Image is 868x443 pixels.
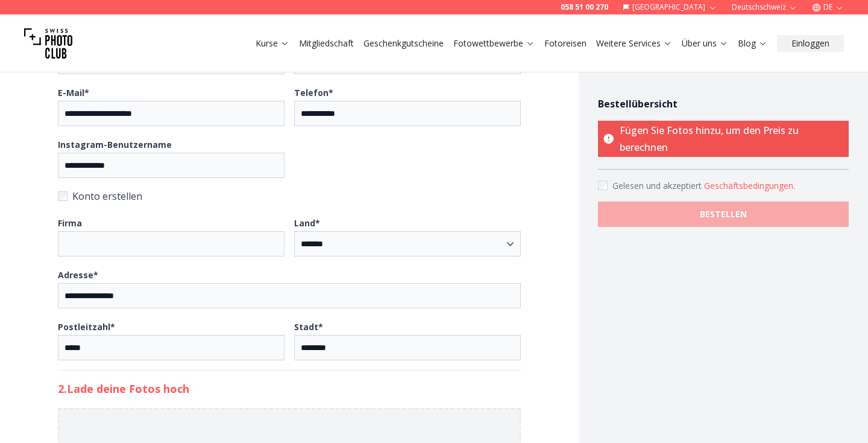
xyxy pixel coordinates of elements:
a: Geschenkgutscheine [363,37,444,49]
button: BESTELLEN [598,202,849,227]
h2: 2. Lade deine Fotos hoch [58,380,521,397]
button: Über uns [677,35,733,52]
input: Firma [58,231,285,257]
input: Stadt* [294,335,521,360]
span: Gelesen und akzeptiert [612,180,704,191]
button: Einloggen [777,35,844,52]
a: 058 51 00 270 [561,2,608,12]
a: Fotowettbewerbe [453,37,535,49]
a: Fotoreisen [544,37,587,49]
img: Swiss photo club [24,19,72,68]
b: Land * [294,217,320,229]
a: Über uns [682,37,728,49]
b: Stadt * [294,321,323,333]
a: Weitere Services [596,37,672,49]
button: Fotoreisen [539,35,591,52]
a: Blog [738,37,767,49]
b: Instagram-Benutzername [58,139,172,150]
input: Accept terms [598,180,608,190]
b: BESTELLEN [700,208,747,220]
button: Accept termsGelesen und akzeptiert [704,180,795,192]
input: Postleitzahl* [58,335,285,360]
b: E-Mail * [58,87,89,98]
button: Blog [733,35,772,52]
input: Konto erstellen [58,191,68,201]
a: Kurse [256,37,289,49]
input: E-Mail* [58,101,285,126]
button: Kurse [251,35,294,52]
input: Telefon* [294,101,521,126]
button: Geschenkgutscheine [359,35,448,52]
b: Adresse * [58,269,98,281]
label: Konto erstellen [58,188,521,205]
p: Fügen Sie Fotos hinzu, um den Preis zu berechnen [598,121,849,157]
input: Adresse* [58,283,521,308]
h4: Bestellübersicht [598,97,849,111]
select: Land* [294,231,521,257]
button: Mitgliedschaft [294,35,359,52]
button: Fotowettbewerbe [448,35,539,52]
b: Telefon * [294,87,333,98]
input: Instagram-Benutzername [58,153,285,178]
b: Firma [58,217,82,229]
a: Mitgliedschaft [299,37,354,49]
b: Postleitzahl * [58,321,115,333]
button: Weitere Services [591,35,677,52]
